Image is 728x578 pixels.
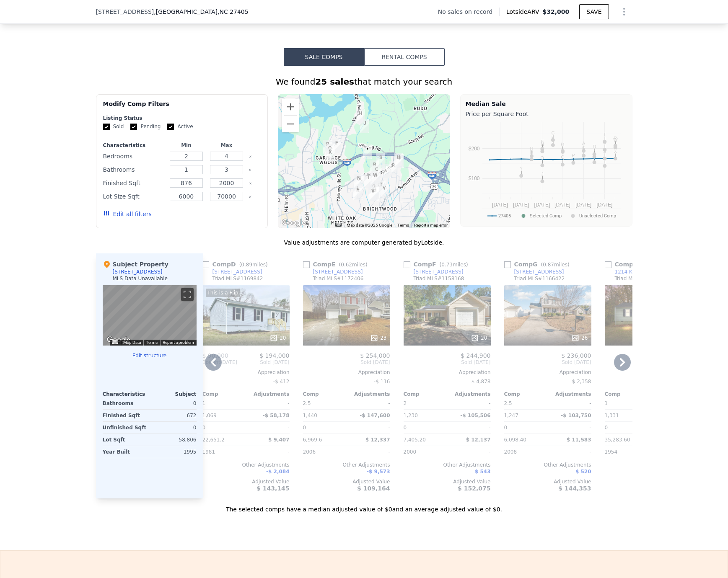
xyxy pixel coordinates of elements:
button: Clear [249,182,252,185]
span: ( miles) [236,262,271,268]
span: 0.87 [543,262,554,268]
text: $200 [468,146,479,152]
div: 0 [151,422,197,433]
text: A [582,141,585,146]
div: 1214 Kalon Dr [615,268,651,275]
button: Sale Comps [284,48,364,66]
text: L [561,141,564,146]
div: 2 [404,397,446,409]
div: Comp [605,391,648,397]
div: No sales on record [438,8,499,16]
div: Modify Comp Filters [103,100,261,115]
text: B [530,150,533,155]
div: Unfinished Sqft [103,422,148,433]
span: , [GEOGRAPHIC_DATA] [154,8,248,16]
div: Appreciation [504,369,591,376]
div: Comp E [303,260,371,268]
span: [STREET_ADDRESS] [96,8,154,16]
span: Sold [DATE] [404,359,491,366]
div: 4803 Troxler Rd [389,161,398,175]
text: E [582,146,585,151]
text: [DATE] [534,202,550,208]
text: [DATE] [492,202,508,208]
div: The selected comps have a median adjusted value of $0 and an average adjusted value of $0 . [96,498,632,513]
div: - [549,422,591,433]
div: 4704 Mallard Creek Dr [382,164,391,178]
div: Comp H [605,260,674,268]
span: $ 9,407 [268,437,289,443]
a: [STREET_ADDRESS] [404,268,464,275]
div: 0 [151,397,197,409]
span: 0.73 [441,262,453,268]
div: Finished Sqft [103,410,148,421]
a: Report a problem [163,340,194,345]
div: Bathrooms [103,164,165,175]
text: $100 [468,175,479,181]
a: 1214 Kalon Dr [605,268,651,275]
div: 1214 Kalon Dr [356,109,365,124]
div: 2008 [504,446,546,458]
text: R [614,136,617,141]
button: Edit all filters [103,210,152,218]
div: We found that match your search [96,76,632,88]
text: I [593,147,595,152]
div: Appreciation [303,369,390,376]
div: Adjustments [447,391,491,397]
label: Sold [103,123,124,130]
div: Adjusted Value [202,478,290,485]
div: - [549,397,591,409]
div: Adjusted Value [605,478,692,485]
button: Zoom out [282,116,299,132]
span: 1,331 [605,413,619,418]
div: [STREET_ADDRESS] [212,268,262,275]
div: 7 Hackberry Ct [332,139,341,153]
span: $ 143,145 [256,485,289,492]
button: SAVE [579,4,609,19]
div: Other Adjustments [504,462,591,468]
svg: A chart. [466,120,627,224]
text: V [593,152,596,157]
span: Lotside ARV [506,8,542,16]
span: $ 12,137 [466,437,491,443]
label: Pending [130,123,161,130]
div: 704 Peach Orchard Dr [326,148,335,162]
text: W [613,137,618,142]
div: Characteristics [103,391,150,397]
span: $ 152,075 [458,485,490,492]
button: Clear [249,155,252,158]
div: 4807 Presnell Way [376,153,385,168]
div: Other Adjustments [303,462,390,468]
div: MLS Data Unavailable [113,275,168,282]
div: 4714 Byers Rd [370,171,380,185]
text: P [572,153,575,158]
div: Triad MLS # 1162438 [615,275,666,282]
div: Median Sale [466,100,627,108]
div: 1904 Brightwood School Rd [394,153,403,168]
div: 2006 [303,446,345,458]
div: Comp D [202,260,271,268]
div: Appreciation [605,369,692,376]
span: Sold [DATE] [237,359,289,366]
span: $ 543 [475,469,491,475]
text: S [603,149,606,154]
div: Finished Sqft [103,177,165,189]
div: Map [103,285,197,346]
text: K [551,135,554,140]
a: Report a map error [414,223,448,227]
div: - [348,397,390,409]
div: Comp G [504,260,573,268]
div: 1981 [202,446,244,458]
div: 1715 Ringold Rd [379,184,389,199]
div: - [248,397,290,409]
a: Terms [146,340,158,345]
span: 0 [404,425,407,431]
span: -$ 116 [374,379,390,384]
div: This is a Flip [206,289,240,297]
a: Open this area in Google Maps (opens a new window) [280,217,308,228]
span: $ 144,353 [558,485,591,492]
input: Pending [130,124,137,130]
div: 1954 [605,446,647,458]
div: 20 [269,334,286,342]
button: Edit structure [103,352,197,359]
span: $ 90,000 [202,352,228,359]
